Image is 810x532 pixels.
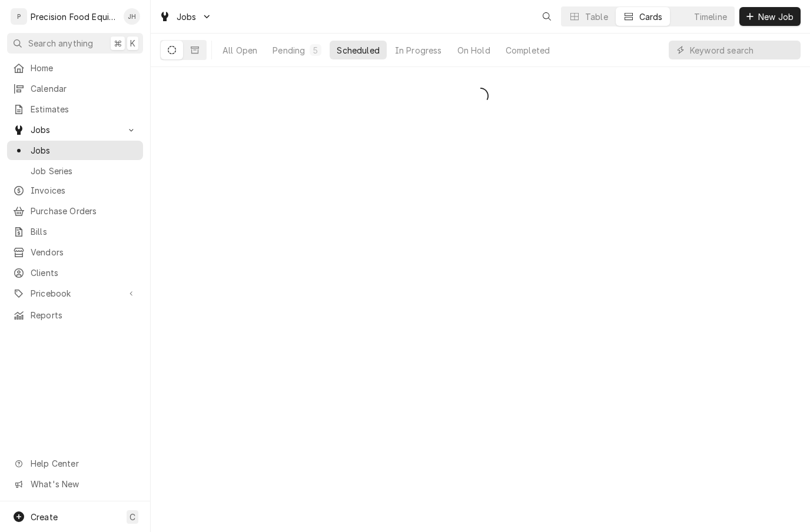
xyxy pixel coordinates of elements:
span: Invoices [31,184,137,197]
span: Create [31,512,58,522]
span: Home [31,62,137,74]
a: Go to Pricebook [7,284,143,303]
div: On Hold [457,44,490,56]
span: Vendors [31,246,137,258]
a: Estimates [7,99,143,119]
div: Cards [639,11,663,23]
span: Jobs [31,124,119,136]
span: C [130,511,135,523]
a: Invoices [7,181,143,200]
a: Jobs [7,141,143,160]
span: Jobs [177,11,197,23]
a: Go to Jobs [7,120,143,139]
a: Go to Help Center [7,454,143,473]
div: 5 [312,44,319,56]
div: Timeline [694,11,727,23]
div: Scheduled [337,44,379,56]
div: JH [124,8,140,25]
div: Precision Food Equipment LLC [31,11,117,23]
span: Jobs [31,144,137,157]
span: Loading... [472,84,489,108]
span: What's New [31,478,136,490]
div: Scheduled Jobs List Loading [151,84,810,108]
span: Estimates [31,103,137,115]
a: Go to Jobs [154,7,217,26]
span: ⌘ [114,37,122,49]
a: Job Series [7,161,143,181]
span: Search anything [28,37,93,49]
a: Purchase Orders [7,201,143,221]
div: In Progress [395,44,442,56]
div: Jason Hertel's Avatar [124,8,140,25]
a: Vendors [7,242,143,262]
span: Purchase Orders [31,205,137,217]
span: Help Center [31,457,136,470]
span: Pricebook [31,287,119,300]
span: Calendar [31,82,137,95]
a: Go to What's New [7,474,143,494]
a: Reports [7,305,143,325]
span: K [130,37,135,49]
span: Reports [31,309,137,321]
span: Bills [31,225,137,238]
div: P [11,8,27,25]
div: Completed [506,44,550,56]
span: New Job [756,11,796,23]
a: Clients [7,263,143,282]
button: Search anything⌘K [7,33,143,54]
div: All Open [223,44,257,56]
input: Keyword search [690,41,795,59]
button: Open search [537,7,556,26]
div: Pending [273,44,305,56]
a: Bills [7,222,143,241]
span: Job Series [31,165,137,177]
div: Table [585,11,608,23]
span: Clients [31,267,137,279]
button: New Job [739,7,801,26]
a: Calendar [7,79,143,98]
a: Home [7,58,143,78]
